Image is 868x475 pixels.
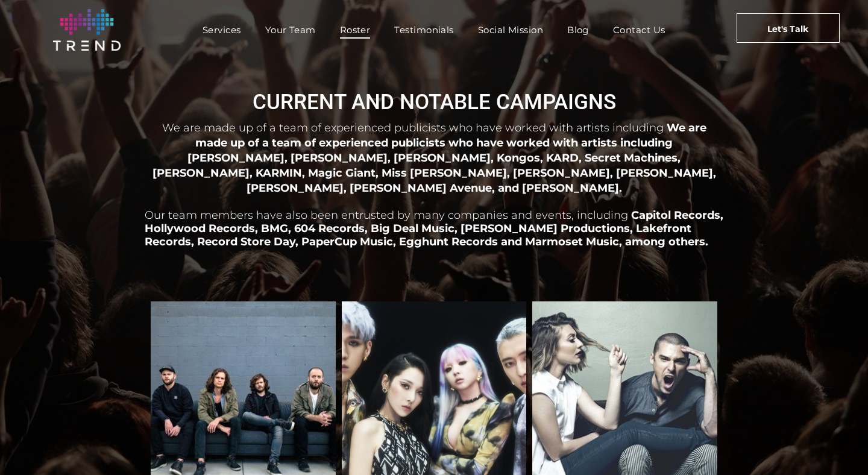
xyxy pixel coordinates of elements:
a: Testimonials [382,21,465,39]
span: Let's Talk [767,14,808,44]
a: Roster [328,21,383,39]
a: Contact Us [601,21,678,39]
span: CURRENT AND NOTABLE CAMPAIGNS [253,90,616,115]
a: Let's Talk [737,13,840,43]
a: Your Team [253,21,328,39]
span: We are made up of a team of experienced publicists who have worked with artists including [PERSON... [153,121,716,194]
a: Services [190,21,253,39]
span: We are made up of a team of experienced publicists who have worked with artists including [162,121,664,134]
span: Our team members have also been entrusted by many companies and events, including [145,209,628,222]
a: Social Mission [466,21,555,39]
span: Capitol Records, Hollywood Records, BMG, 604 Records, Big Deal Music, [PERSON_NAME] Productions, ... [145,209,723,248]
a: Blog [555,21,601,39]
img: logo [53,9,121,51]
